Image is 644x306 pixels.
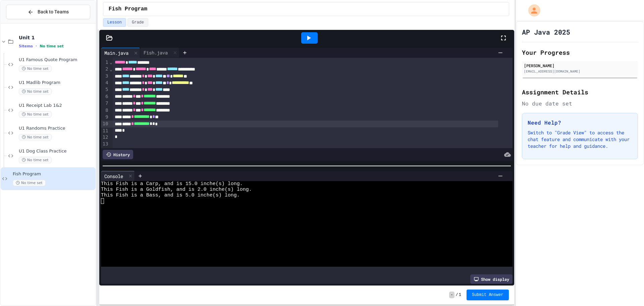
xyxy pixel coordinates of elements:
div: Show display [470,274,513,284]
div: 5 [101,86,109,93]
div: [PERSON_NAME] [524,62,636,69]
span: • [36,43,37,49]
p: Switch to "Grade View" to access the chat feature and communicate with your teacher for help and ... [528,129,632,149]
h2: Assignment Details [522,87,638,97]
span: U1 Randoms Practice [19,126,94,131]
span: No time set [19,88,52,95]
div: 3 [101,73,109,80]
span: This Fish is a Carp, and is 15.0 inche(s) long. [101,181,243,187]
span: No time set [19,134,52,140]
h3: Need Help? [528,119,632,127]
span: No time set [19,111,52,118]
div: Console [101,173,126,180]
div: Fish.java [140,49,171,56]
span: U1 Famous Quote Program [19,57,94,63]
span: No time set [40,44,64,48]
span: This Fish is a Bass, and is 5.0 inche(s) long. [101,192,240,198]
span: Fold line [109,59,113,65]
div: My Account [521,3,542,18]
div: 9 [101,114,109,121]
span: 1 [459,292,461,298]
div: Main.java [101,48,140,58]
div: 13 [101,141,109,147]
button: Grade [127,18,148,27]
div: Console [101,171,135,181]
span: No time set [19,65,52,72]
div: No due date set [522,99,638,107]
div: [EMAIL_ADDRESS][DOMAIN_NAME] [524,69,636,74]
span: No time set [19,157,52,163]
span: U1 Receipt Lab 1&2 [19,103,94,108]
div: History [103,150,133,159]
div: 11 [101,128,109,134]
div: 12 [101,134,109,141]
button: Lesson [103,18,126,27]
div: 6 [101,93,109,100]
span: This Fish is a Goldfish, and is 2.0 inche(s) long. [101,187,252,192]
div: 8 [101,107,109,114]
span: U1 Madlib Program [19,80,94,86]
button: Submit Answer [467,290,509,300]
span: Fish Program [13,171,94,177]
div: 10 [101,121,109,127]
span: / [456,292,458,298]
h1: AP Java 2025 [522,27,570,37]
div: Fish.java [140,48,179,58]
span: U1 Dog Class Practice [19,148,94,154]
span: No time set [13,180,46,186]
div: 2 [101,66,109,73]
div: 4 [101,80,109,86]
span: Unit 1 [19,35,94,41]
div: 7 [101,100,109,107]
div: Main.java [101,49,132,56]
div: 1 [101,59,109,66]
span: Fold line [109,67,113,72]
span: Submit Answer [472,292,503,298]
span: - [449,292,454,298]
span: 5 items [19,44,33,48]
h2: Your Progress [522,48,638,57]
span: Back to Teams [38,8,69,15]
button: Back to Teams [6,5,90,19]
span: Fish Program [109,5,147,13]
